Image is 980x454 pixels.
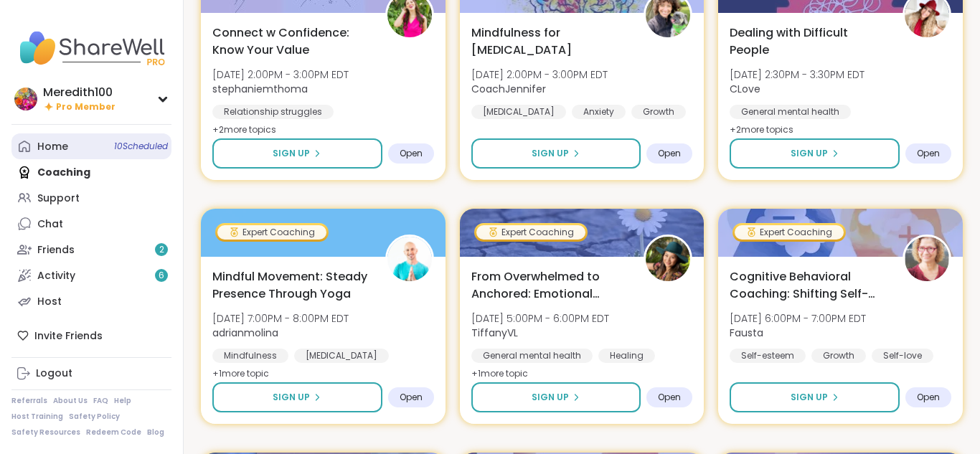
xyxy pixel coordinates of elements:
div: Healing [598,349,655,363]
div: Relationship struggles [212,105,334,119]
span: Mindful Movement: Steady Presence Through Yoga [212,268,369,303]
span: Sign Up [791,147,828,160]
a: Home10Scheduled [11,133,171,159]
span: Mindfulness for [MEDICAL_DATA] [471,24,628,59]
b: Fausta [730,326,763,340]
span: Sign Up [791,391,828,404]
button: Sign Up [730,382,900,412]
div: Invite Friends [11,323,171,349]
div: Self-esteem [730,349,806,363]
img: Fausta [905,237,949,281]
span: Sign Up [273,391,310,404]
div: Expert Coaching [217,225,326,240]
a: Host Training [11,412,63,422]
div: General mental health [471,349,593,363]
a: Referrals [11,396,47,406]
span: 6 [159,270,164,282]
span: Open [658,148,681,159]
span: [DATE] 2:30PM - 3:30PM EDT [730,67,864,82]
span: Sign Up [532,391,569,404]
b: CLove [730,82,760,96]
span: Sign Up [273,147,310,160]
span: Pro Member [56,101,116,113]
div: Growth [631,105,686,119]
a: Logout [11,361,171,387]
a: Activity6 [11,263,171,288]
div: Mindfulness [212,349,288,363]
span: Dealing with Difficult People [730,24,887,59]
span: Open [658,392,681,403]
div: [MEDICAL_DATA] [294,349,389,363]
img: TiffanyVL [646,237,690,281]
div: Friends [37,243,75,257]
div: Self-love [872,349,933,363]
a: Host [11,288,171,314]
span: Open [917,148,940,159]
a: About Us [53,396,88,406]
img: ShareWell Nav Logo [11,23,171,73]
img: adrianmolina [387,237,432,281]
span: 10 Scheduled [114,141,168,152]
div: Growth [811,349,866,363]
span: Sign Up [532,147,569,160]
button: Sign Up [212,382,382,412]
span: [DATE] 6:00PM - 7:00PM EDT [730,311,866,326]
button: Sign Up [471,138,641,169]
a: Blog [147,427,164,438]
a: Safety Resources [11,427,80,438]
span: From Overwhelmed to Anchored: Emotional Regulation [471,268,628,303]
div: Anxiety [572,105,626,119]
a: Help [114,396,131,406]
a: Safety Policy [69,412,120,422]
div: Home [37,140,68,154]
div: Host [37,295,62,309]
span: Open [400,148,423,159]
div: Logout [36,366,72,381]
span: [DATE] 2:00PM - 3:00PM EDT [471,67,608,82]
a: Friends2 [11,237,171,263]
b: adrianmolina [212,326,278,340]
span: [DATE] 5:00PM - 6:00PM EDT [471,311,609,326]
span: Cognitive Behavioral Coaching: Shifting Self-Talk [730,268,887,303]
div: General mental health [730,105,851,119]
span: [DATE] 7:00PM - 8:00PM EDT [212,311,349,326]
a: Chat [11,211,171,237]
span: [DATE] 2:00PM - 3:00PM EDT [212,67,349,82]
span: 2 [159,244,164,256]
span: Connect w Confidence: Know Your Value [212,24,369,59]
div: Expert Coaching [476,225,585,240]
div: [MEDICAL_DATA] [471,105,566,119]
div: Support [37,191,80,206]
button: Sign Up [730,138,900,169]
a: FAQ [93,396,108,406]
div: Chat [37,217,63,232]
button: Sign Up [212,138,382,169]
b: CoachJennifer [471,82,546,96]
div: Meredith100 [43,85,116,100]
span: Open [917,392,940,403]
a: Redeem Code [86,427,141,438]
img: Meredith100 [14,88,37,110]
div: Expert Coaching [735,225,844,240]
b: stephaniemthoma [212,82,308,96]
span: Open [400,392,423,403]
button: Sign Up [471,382,641,412]
b: TiffanyVL [471,326,518,340]
div: Activity [37,269,75,283]
a: Support [11,185,171,211]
